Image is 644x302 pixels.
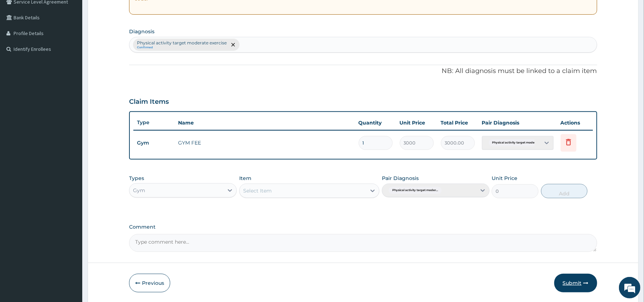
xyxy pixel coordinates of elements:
button: Add [541,184,588,198]
label: Diagnosis [129,28,154,35]
label: Types [129,175,144,181]
div: Gym [133,187,145,194]
div: Select Item [243,187,272,194]
div: Minimize live chat window [117,4,134,21]
label: Unit Price [492,175,517,182]
h3: Claim Items [129,98,169,106]
th: Pair Diagnosis [478,116,557,130]
label: Comment [129,224,597,230]
span: We're online! [41,90,99,162]
th: Name [174,116,355,130]
th: Actions [557,116,593,130]
td: GYM FEE [174,136,355,150]
div: Chat with us now [37,40,120,49]
textarea: Type your message and hit 'Enter' [4,195,136,220]
button: Previous [129,274,170,292]
button: Submit [554,274,597,292]
th: Type [133,116,174,129]
td: Gym [133,136,174,150]
p: NB: All diagnosis must be linked to a claim item [129,67,597,76]
th: Unit Price [396,116,437,130]
label: Pair Diagnosis [382,175,419,182]
img: d_794563401_company_1708531726252_794563401 [13,36,29,54]
label: Item [239,175,251,182]
th: Quantity [355,116,396,130]
th: Total Price [437,116,478,130]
